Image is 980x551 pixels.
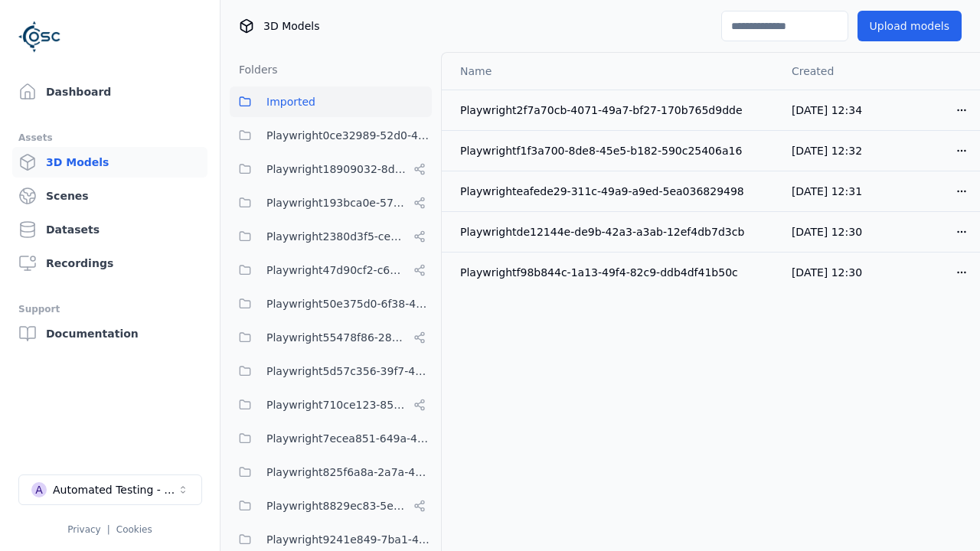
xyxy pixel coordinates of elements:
button: Upload models [857,11,962,41]
a: Recordings [12,248,207,279]
span: | [107,524,110,535]
span: [DATE] 12:34 [792,104,862,116]
a: 3D Models [12,147,207,178]
button: Playwright2380d3f5-cebf-494e-b965-66be4d67505e [230,221,432,252]
a: Dashboard [12,77,207,107]
button: Playwright50e375d0-6f38-48a7-96e0-b0dcfa24b72f [230,289,432,319]
div: Automated Testing - Playwright [53,482,177,497]
button: Playwright18909032-8d07-45c5-9c81-9eec75d0b16b [230,154,432,184]
button: Select a workspace [18,474,202,505]
th: Created [779,53,881,90]
span: Playwright18909032-8d07-45c5-9c81-9eec75d0b16b [266,160,407,178]
a: Datasets [12,214,207,245]
span: Playwright9241e849-7ba1-474f-9275-02cfa81d37fc [266,530,432,549]
button: Playwright710ce123-85fd-4f8c-9759-23c3308d8830 [230,390,432,420]
button: Playwright193bca0e-57fa-418d-8ea9-45122e711dc7 [230,187,432,218]
button: Playwright8829ec83-5e68-4376-b984-049061a310ed [230,491,432,521]
span: [DATE] 12:30 [792,226,862,238]
span: Playwright825f6a8a-2a7a-425c-94f7-650318982f69 [266,463,432,481]
span: Playwright50e375d0-6f38-48a7-96e0-b0dcfa24b72f [266,295,432,313]
span: Playwright5d57c356-39f7-47ed-9ab9-d0409ac6cddc [266,362,432,380]
span: Playwright8829ec83-5e68-4376-b984-049061a310ed [266,497,407,515]
div: Playwrightf98b844c-1a13-49f4-82c9-ddb4df41b50c [460,265,767,280]
span: [DATE] 12:31 [792,185,862,197]
div: Playwrighteafede29-311c-49a9-a9ed-5ea036829498 [460,184,767,199]
a: Documentation [12,318,207,349]
div: Support [18,300,201,318]
div: Playwrightde12144e-de9b-42a3-a3ab-12ef4db7d3cb [460,224,767,240]
button: Playwright7ecea851-649a-419a-985e-fcff41a98b20 [230,423,432,454]
h3: Folders [230,62,278,77]
button: Playwright55478f86-28dc-49b8-8d1f-c7b13b14578c [230,322,432,353]
div: A [31,482,47,497]
a: Cookies [116,524,152,535]
span: Playwright55478f86-28dc-49b8-8d1f-c7b13b14578c [266,328,407,347]
button: Playwright825f6a8a-2a7a-425c-94f7-650318982f69 [230,457,432,487]
img: Logo [18,15,61,58]
th: Name [442,53,779,90]
span: Playwright193bca0e-57fa-418d-8ea9-45122e711dc7 [266,194,407,212]
button: Playwright0ce32989-52d0-45cf-b5b9-59d5033d313a [230,120,432,151]
div: Playwrightf1f3a700-8de8-45e5-b182-590c25406a16 [460,143,767,158]
span: Imported [266,93,315,111]
span: Playwright7ecea851-649a-419a-985e-fcff41a98b20 [266,429,432,448]
span: Playwright710ce123-85fd-4f8c-9759-23c3308d8830 [266,396,407,414]
span: [DATE] 12:30 [792,266,862,279]
a: Scenes [12,181,207,211]
div: Assets [18,129,201,147]
span: 3D Models [263,18,319,34]
span: Playwright47d90cf2-c635-4353-ba3b-5d4538945666 [266,261,407,279]
button: Playwright47d90cf2-c635-4353-ba3b-5d4538945666 [230,255,432,285]
span: Playwright0ce32989-52d0-45cf-b5b9-59d5033d313a [266,126,432,145]
button: Playwright5d57c356-39f7-47ed-9ab9-d0409ac6cddc [230,356,432,386]
div: Playwright2f7a70cb-4071-49a7-bf27-170b765d9dde [460,103,767,118]
span: Playwright2380d3f5-cebf-494e-b965-66be4d67505e [266,227,407,246]
button: Imported [230,86,432,117]
span: [DATE] 12:32 [792,145,862,157]
a: Privacy [67,524,100,535]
